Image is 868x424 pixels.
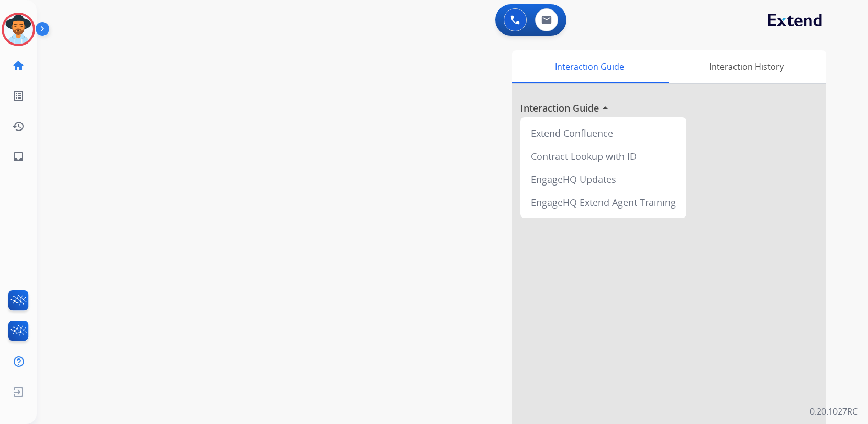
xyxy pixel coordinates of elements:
div: EngageHQ Extend Agent Training [525,191,682,214]
mat-icon: home [12,59,25,72]
div: Interaction History [666,50,826,83]
div: EngageHQ Updates [525,168,682,191]
mat-icon: list_alt [12,90,25,102]
img: avatar [4,15,33,44]
div: Contract Lookup with ID [525,145,682,168]
mat-icon: inbox [12,150,25,163]
div: Extend Confluence [525,122,682,145]
div: Interaction Guide [512,50,666,83]
mat-icon: history [12,120,25,133]
p: 0.20.1027RC [810,405,858,418]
